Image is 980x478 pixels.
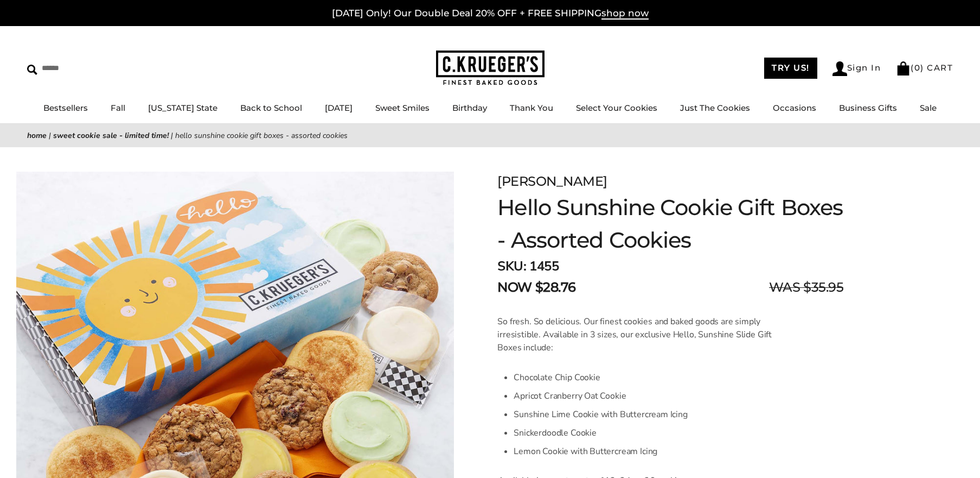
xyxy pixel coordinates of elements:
input: Search [27,60,156,77]
img: Bag [896,61,911,76]
a: Occasions [773,103,816,113]
a: Thank You [510,103,553,113]
a: Back to School [240,103,302,113]
a: Birthday [452,103,487,113]
nav: breadcrumbs [27,129,953,142]
div: [PERSON_NAME] [497,172,843,191]
a: (0) CART [896,62,953,73]
span: WAS $35.95 [769,278,843,297]
a: Sign In [832,61,881,76]
a: Business Gifts [839,103,897,113]
span: | [171,130,173,141]
strong: SKU: [497,257,526,275]
a: [US_STATE] State [148,103,217,113]
a: Home [27,130,47,141]
li: Apricot Cranberry Oat Cookie [514,387,794,405]
span: | [49,130,51,141]
a: Sweet Cookie Sale - Limited Time! [53,130,169,141]
a: [DATE] Only! Our Double Deal 20% OFF + FREE SHIPPINGshop now [332,8,649,20]
span: NOW $28.76 [497,278,575,297]
h1: Hello Sunshine Cookie Gift Boxes - Assorted Cookies [497,191,843,256]
p: So fresh. So delicious. Our finest cookies and baked goods are simply irresistible. Available in ... [497,315,794,354]
a: Select Your Cookies [576,103,657,113]
a: Just The Cookies [680,103,750,113]
a: Fall [111,103,125,113]
img: Search [27,65,37,75]
li: Snickerdoodle Cookie [514,424,794,442]
li: Sunshine Lime Cookie with Buttercream Icing [514,405,794,424]
li: Lemon Cookie with Buttercream Icing [514,442,794,461]
a: [DATE] [325,103,353,113]
li: Chocolate Chip Cookie [514,368,794,387]
span: shop now [601,8,649,20]
span: 0 [914,62,921,73]
img: C.KRUEGER'S [436,51,545,86]
span: Hello Sunshine Cookie Gift Boxes - Assorted Cookies [175,130,348,141]
a: Bestsellers [43,103,88,113]
span: 1455 [529,257,559,275]
img: Account [832,61,847,76]
a: TRY US! [764,58,817,79]
a: Sweet Smiles [375,103,430,113]
a: Sale [920,103,937,113]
